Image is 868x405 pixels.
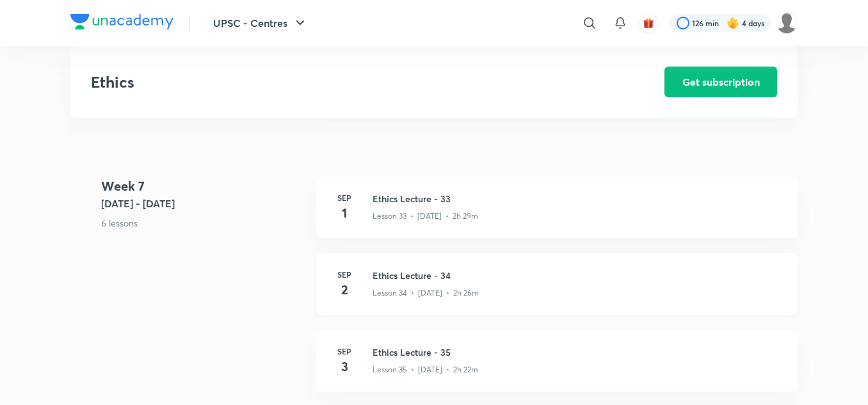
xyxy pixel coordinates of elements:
[332,203,357,223] h4: 1
[332,345,357,357] h6: Sep
[70,14,173,33] a: Company Logo
[101,216,306,230] p: 6 lessons
[332,269,357,280] h6: Sep
[638,13,659,33] button: avatar
[373,287,479,299] p: Lesson 34 • [DATE] • 2h 26m
[101,177,306,196] h4: Week 7
[70,14,173,29] img: Company Logo
[373,210,478,222] p: Lesson 33 • [DATE] • 2h 29m
[373,345,782,359] h3: Ethics Lecture - 35
[664,67,777,97] button: Get subscription
[316,253,798,330] a: Sep2Ethics Lecture - 34Lesson 34 • [DATE] • 2h 26m
[373,269,782,282] h3: Ethics Lecture - 34
[316,177,798,253] a: Sep1Ethics Lecture - 33Lesson 33 • [DATE] • 2h 29m
[727,17,739,29] img: streak
[332,280,357,299] h4: 2
[332,357,357,376] h4: 3
[373,192,782,205] h3: Ethics Lecture - 33
[205,10,316,36] button: UPSC - Centres
[776,12,798,34] img: amit tripathi
[643,17,654,29] img: avatar
[332,192,357,203] h6: Sep
[101,196,306,211] h5: [DATE] - [DATE]
[91,73,592,91] h3: Ethics
[373,364,478,376] p: Lesson 35 • [DATE] • 2h 22m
